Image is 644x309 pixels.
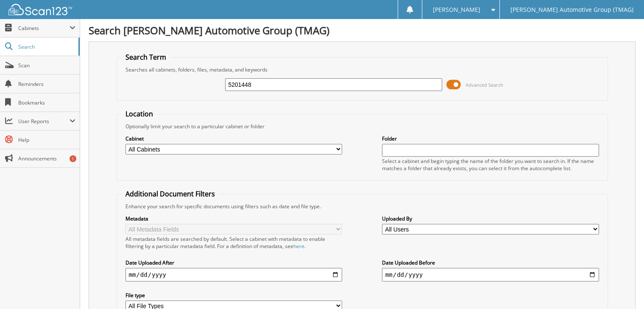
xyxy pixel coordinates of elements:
span: [PERSON_NAME] [433,7,480,12]
div: 1 [70,155,76,162]
div: Optionally limit your search to a particular cabinet or folder [121,123,603,130]
span: Scan [18,62,75,69]
a: here [293,243,304,250]
span: Bookmarks [18,99,75,106]
input: start [125,268,343,281]
legend: Search Term [121,52,170,62]
div: Enhance your search for specific documents using filters such as date and file type. [121,203,603,210]
span: Search [18,43,74,50]
label: Folder [382,135,599,142]
label: Date Uploaded After [125,259,343,266]
span: Help [18,136,75,143]
label: Cabinet [125,135,343,142]
legend: Additional Document Filters [121,189,219,199]
div: All metadata fields are searched by default. Select a cabinet with metadata to enable filtering b... [125,235,343,250]
label: Date Uploaded Before [382,259,599,266]
span: Cabinets [18,25,70,32]
div: Select a cabinet and begin typing the name of the folder you want to search in. If the name match... [382,157,599,172]
label: Metadata [125,215,343,222]
label: Uploaded By [382,215,599,222]
span: User Reports [18,118,70,125]
legend: Location [121,109,157,119]
span: Announcements [18,155,75,162]
div: Searches all cabinets, folders, files, metadata, and keywords [121,66,603,73]
span: [PERSON_NAME] Automotive Group (TMAG) [510,7,633,12]
h1: Search [PERSON_NAME] Automotive Group (TMAG) [89,23,636,37]
span: Advanced Search [466,82,503,88]
span: Reminders [18,80,75,88]
label: File type [125,292,343,299]
img: scan123-logo-white.svg [8,4,72,15]
input: end [382,268,599,281]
